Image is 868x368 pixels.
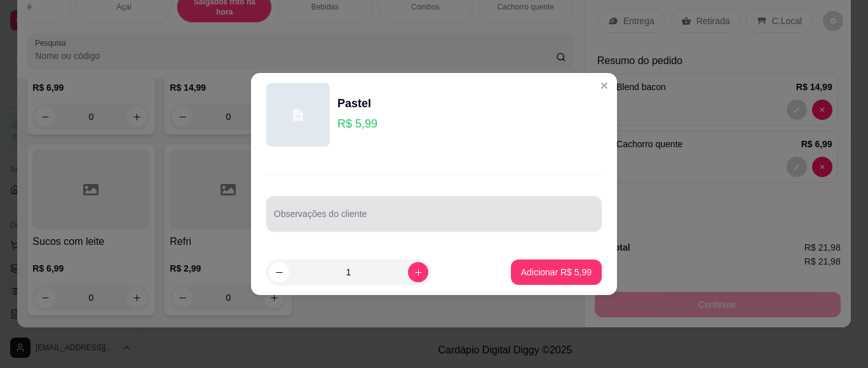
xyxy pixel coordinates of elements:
button: Close [594,76,614,96]
button: decrease-product-quantity [269,262,289,282]
p: Adicionar R$ 5,99 [521,266,592,279]
p: R$ 5,99 [337,115,377,133]
button: increase-product-quantity [408,262,428,282]
input: Observações do cliente [274,213,594,225]
button: Adicionar R$ 5,99 [511,260,602,285]
div: Pastel [337,95,377,112]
